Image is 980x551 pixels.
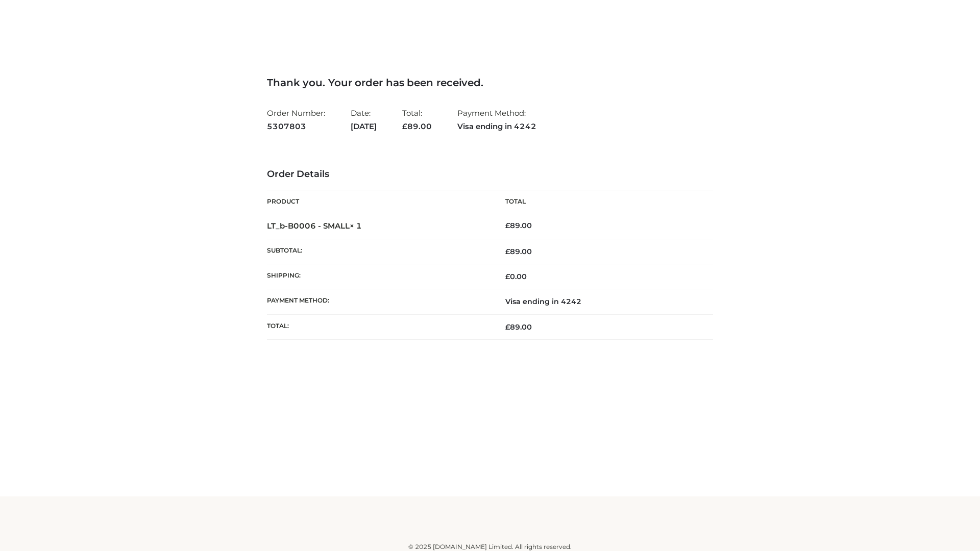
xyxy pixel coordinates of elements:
span: 89.00 [505,322,532,332]
th: Total [490,190,713,213]
strong: 5307803 [267,120,325,133]
bdi: 0.00 [505,272,527,281]
h3: Thank you. Your order has been received. [267,77,713,89]
strong: × 1 [350,221,362,231]
span: £ [402,121,407,131]
th: Shipping: [267,264,490,289]
th: Payment method: [267,289,490,314]
th: Total: [267,314,490,339]
li: Date: [351,104,377,135]
th: Subtotal: [267,239,490,264]
span: £ [505,221,510,230]
span: £ [505,272,510,281]
bdi: 89.00 [505,221,532,230]
td: Visa ending in 4242 [490,289,713,314]
li: Payment Method: [457,104,536,135]
th: Product [267,190,490,213]
h3: Order Details [267,169,713,180]
strong: [DATE] [351,120,377,133]
li: Order Number: [267,104,325,135]
li: Total: [402,104,432,135]
span: £ [505,247,510,256]
strong: Visa ending in 4242 [457,120,536,133]
span: 89.00 [402,121,432,131]
span: 89.00 [505,247,532,256]
strong: LT_b-B0006 - SMALL [267,221,362,231]
span: £ [505,322,510,332]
